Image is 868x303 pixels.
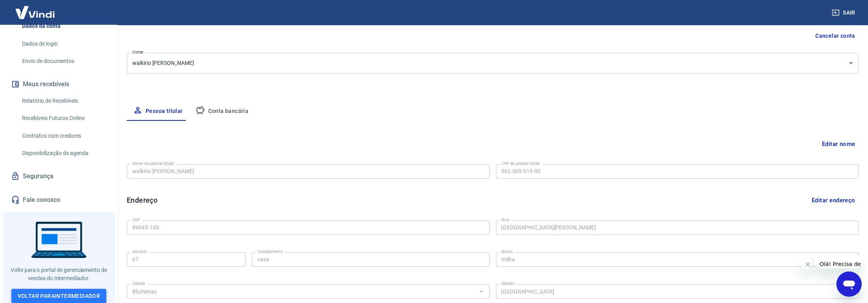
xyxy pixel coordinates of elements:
a: Fale conosco [9,191,108,209]
label: CEP [132,217,140,223]
a: Dados da conta [19,18,108,34]
button: Sair [830,6,859,20]
label: Complemento [257,249,283,255]
img: Vindi [9,0,61,24]
label: Nome da pessoa titular [132,161,174,166]
span: Olá! Precisa de ajuda? [5,6,66,12]
h6: Endereço [127,195,157,205]
a: Disponibilização de agenda [19,145,108,161]
a: Envio de documentos [19,53,108,69]
iframe: Mensagem da empresa [815,255,862,268]
button: Conta bancária [189,102,255,121]
a: Contratos com credores [19,128,108,144]
a: Dados de login [19,36,108,52]
iframe: Botão para abrir a janela de mensagens [837,272,862,297]
input: Digite aqui algumas palavras para buscar a cidade [129,286,474,296]
label: Rua [502,217,509,223]
label: CPF da pessoa titular [502,161,540,166]
label: Estado [502,281,515,286]
label: Conta [132,49,143,55]
a: Relatório de Recebíveis [19,93,108,109]
button: Editar endereço [809,193,859,208]
label: Bairro [502,249,513,255]
iframe: Fechar mensagem [800,257,812,268]
button: Cancelar conta [812,29,859,43]
div: walkirio [PERSON_NAME] [127,53,859,74]
button: Editar nome [819,137,859,151]
label: Número [132,249,147,255]
button: Meus recebíveis [9,76,108,93]
a: Recebíveis Futuros Online [19,110,108,126]
label: Cidade [132,281,145,286]
button: Pessoa titular [127,102,189,121]
a: Segurança [9,168,108,185]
